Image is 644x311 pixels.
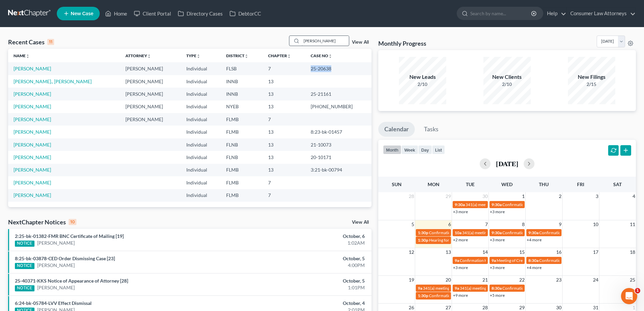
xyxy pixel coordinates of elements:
[263,176,305,189] td: 7
[37,262,75,269] a: [PERSON_NAME]
[490,265,505,270] a: +3 more
[482,192,488,200] span: 30
[445,276,452,284] span: 20
[455,230,461,235] span: 10a
[15,263,34,269] div: NOTICE
[196,54,200,58] i: unfold_more
[147,54,151,58] i: unfold_more
[47,39,54,45] div: 11
[14,167,51,173] a: [PERSON_NAME]
[519,248,525,256] span: 15
[305,164,372,176] td: 3:21-bk-00794
[502,202,579,207] span: Confirmation hearing for [PERSON_NAME]
[14,79,92,84] a: [PERSON_NAME]., [PERSON_NAME]
[492,202,502,207] span: 9:30a
[263,189,305,202] td: 7
[14,154,51,160] a: [PERSON_NAME]
[428,181,439,187] span: Mon
[418,286,422,291] span: 9a
[302,36,349,46] input: Search by name...
[378,122,415,137] a: Calendar
[14,129,51,135] a: [PERSON_NAME]
[253,300,365,307] div: October, 4
[629,248,636,256] span: 18
[186,53,200,58] a: Typeunfold_more
[492,286,502,291] span: 8:30a
[613,181,622,187] span: Sat
[328,54,332,58] i: unfold_more
[455,258,459,263] span: 9a
[429,238,482,243] span: Hearing for [PERSON_NAME]
[352,40,369,45] a: View All
[221,101,262,113] td: NYEB
[418,122,445,137] a: Tasks
[181,189,221,202] td: Individual
[635,288,640,293] span: 1
[492,258,496,263] span: 9a
[460,258,537,263] span: Confirmation Hearing for [PERSON_NAME]
[71,11,93,16] span: New Case
[8,38,54,46] div: Recent Cases
[14,192,51,198] a: [PERSON_NAME]
[592,220,599,228] span: 10
[490,209,505,214] a: +3 more
[37,284,75,291] a: [PERSON_NAME]
[558,220,562,228] span: 9
[305,62,372,75] td: 25-20638
[418,293,428,298] span: 1:30p
[181,138,221,151] td: Individual
[453,293,468,298] a: +9 more
[408,192,415,200] span: 28
[181,164,221,176] td: Individual
[268,53,291,58] a: Chapterunfold_more
[221,88,262,100] td: INNB
[418,238,428,243] span: 1:30p
[69,219,76,225] div: 10
[592,276,599,284] span: 24
[305,101,372,113] td: [PHONE_NUMBER]
[221,113,262,126] td: FLMB
[423,286,488,291] span: 341(a) meeting for [PERSON_NAME]
[15,300,92,306] a: 6:24-bk-05784-LVV Effect Dismissal
[221,176,262,189] td: FLMB
[496,160,518,167] h2: [DATE]
[401,145,418,154] button: week
[263,101,305,113] td: 13
[567,7,636,20] a: Consumer Law Attorneys
[120,101,181,113] td: [PERSON_NAME]
[181,62,221,75] td: Individual
[445,248,452,256] span: 13
[8,218,76,226] div: NextChapter Notices
[629,220,636,228] span: 11
[181,88,221,100] td: Individual
[263,113,305,126] td: 7
[221,75,262,88] td: INNB
[555,248,562,256] span: 16
[632,192,636,200] span: 4
[502,286,574,291] span: Confirmation Hearing [PERSON_NAME]
[14,66,51,71] a: [PERSON_NAME]
[558,192,562,200] span: 2
[263,62,305,75] td: 7
[15,285,34,291] div: NOTICE
[378,39,426,47] h3: Monthly Progress
[130,7,174,20] a: Client Portal
[577,181,584,187] span: Fri
[37,240,75,246] a: [PERSON_NAME]
[120,88,181,100] td: [PERSON_NAME]
[253,284,365,291] div: 1:01PM
[621,288,637,304] iframe: Intercom live chat
[120,113,181,126] td: [PERSON_NAME]
[528,258,539,263] span: 8:30a
[305,126,372,138] td: 8:23-bk-01457
[253,262,365,269] div: 4:00PM
[253,233,365,240] div: October, 6
[221,189,262,202] td: FLMB
[411,220,415,228] span: 5
[102,7,130,20] a: Home
[15,233,124,239] a: 2:25-bk-01382-FMR BNC Certificate of Mailing [19]
[629,276,636,284] span: 25
[527,237,542,242] a: +4 more
[470,7,532,20] input: Search by name...
[595,192,599,200] span: 3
